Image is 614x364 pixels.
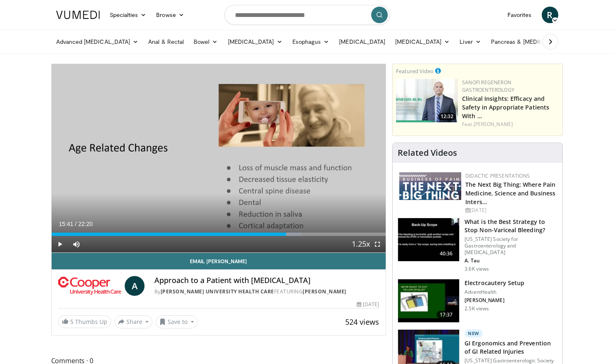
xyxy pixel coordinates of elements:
span: 22:20 [78,221,92,227]
a: Favorites [503,7,537,23]
p: [US_STATE] Gastroenterologic Society [465,357,557,364]
div: [DATE] [465,207,556,214]
div: Progress Bar [52,233,386,236]
a: 17:37 Electrocautery Setup AdventHealth [PERSON_NAME] 2.5K views [398,279,557,323]
a: Email [PERSON_NAME] [52,253,386,269]
a: Esophagus [287,33,334,50]
small: Featured Video [396,67,434,75]
span: 12:32 [438,113,456,120]
a: [PERSON_NAME] University Health Care [161,288,274,295]
a: 12:32 [396,79,458,122]
a: 5 Thumbs Up [58,315,111,328]
a: A [125,276,145,296]
a: Pancreas & [MEDICAL_DATA] [486,33,583,50]
a: [PERSON_NAME] [474,121,513,128]
span: 17:37 [436,311,456,319]
div: Didactic Presentations [465,172,556,180]
span: / [75,221,77,227]
img: 44f54e11-6613-45d7-904c-e6fd40030585.png.150x105_q85_autocrop_double_scale_upscale_version-0.2.png [399,172,461,200]
a: Bowel [189,33,223,50]
a: Specialties [105,7,152,23]
a: Advanced [MEDICAL_DATA] [51,33,144,50]
p: [US_STATE] Society for Gastroenterology and [MEDICAL_DATA] [465,236,557,256]
p: New [465,329,483,338]
video-js: Video Player [52,64,386,253]
button: Share [114,315,153,328]
a: 40:36 What is the Best Strategy to Stop Non-Variceal Bleeding? [US_STATE] Society for Gastroenter... [398,218,557,272]
button: Play [52,236,68,252]
a: Liver [455,33,486,50]
a: Browse [151,7,189,23]
h3: What is the Best Strategy to Stop Non-Variceal Bleeding? [465,218,557,234]
a: [PERSON_NAME] [303,288,346,295]
p: 3.6K views [465,266,489,272]
img: e6626c8c-8213-4553-a5ed-5161c846d23b.150x105_q85_crop-smart_upscale.jpg [398,218,459,261]
a: Clinical Insights: Efficacy and Safety in Appropriate Patients With … [462,95,549,120]
span: 40:36 [436,250,456,258]
span: 15:41 [59,221,73,227]
a: [MEDICAL_DATA] [334,33,390,50]
img: bf9ce42c-6823-4735-9d6f-bc9dbebbcf2c.png.150x105_q85_crop-smart_upscale.jpg [396,79,458,122]
h4: Approach to a Patient with [MEDICAL_DATA] [154,276,379,285]
p: AdventHealth [465,289,524,295]
img: Cooper University Health Care [58,276,121,296]
div: By FEATURING [154,288,379,295]
span: 5 [70,318,73,326]
a: R [542,7,558,23]
a: The Next Big Thing: Where Pain Medicine, Science and Business Inters… [465,181,555,206]
button: Save to [156,315,198,328]
button: Mute [68,236,85,252]
a: [MEDICAL_DATA] [390,33,455,50]
div: [DATE] [357,301,379,308]
button: Fullscreen [369,236,386,252]
button: Playback Rate [353,236,369,252]
h4: Related Videos [398,148,457,158]
a: [MEDICAL_DATA] [223,33,287,50]
p: [PERSON_NAME] [465,297,524,304]
h3: Electrocautery Setup [465,279,524,287]
a: Sanofi Regeneron Gastroenterology [462,79,514,93]
h3: GI Ergonomics and Prevention of GI Related Injuries [465,339,557,356]
span: 524 views [345,317,379,327]
img: VuMedi Logo [56,11,100,19]
p: A. Tau [465,257,557,264]
a: Anal & Rectal [143,33,189,50]
input: Search topics, interventions [225,5,390,25]
div: Feat. [462,121,559,128]
img: fad971be-1e1b-4bee-8d31-3c0c22ccf592.150x105_q85_crop-smart_upscale.jpg [398,279,459,322]
p: 2.5K views [465,305,489,312]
